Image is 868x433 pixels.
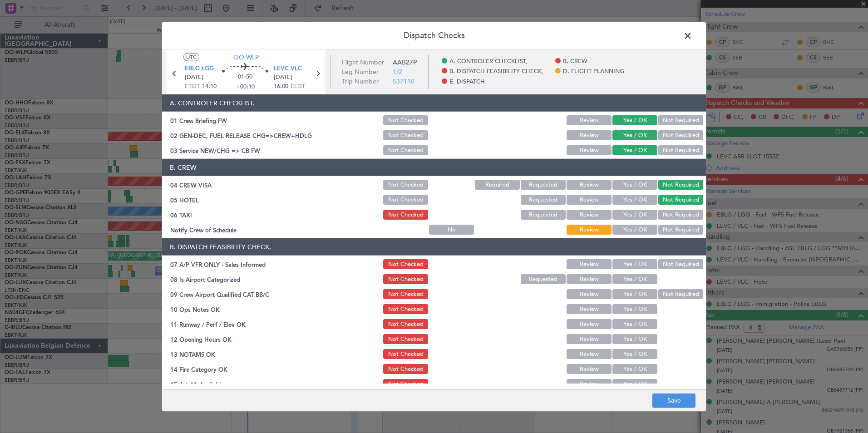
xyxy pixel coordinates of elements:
button: Not Required [658,210,703,220]
button: Not Required [658,130,703,140]
button: Not Required [658,289,703,299]
button: Not Required [658,145,703,155]
button: Not Required [658,195,703,205]
button: Not Required [658,115,703,125]
button: Not Required [658,180,703,190]
header: Dispatch Checks [162,22,706,49]
button: Not Required [658,225,703,235]
button: Not Required [658,259,703,269]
